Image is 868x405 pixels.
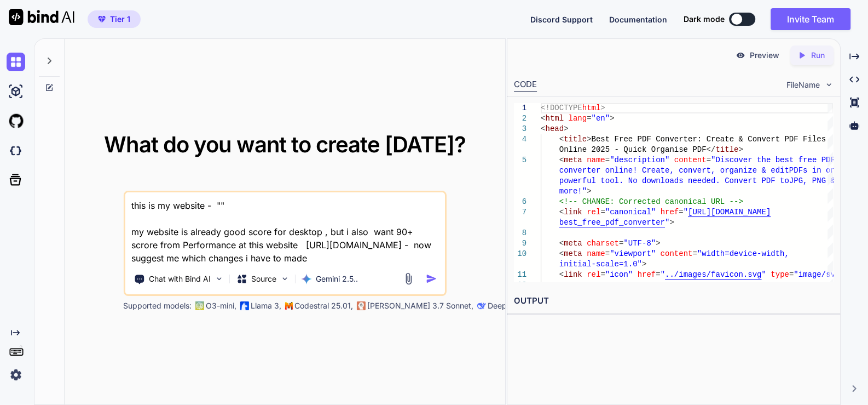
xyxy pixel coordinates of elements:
img: Gemini 2.5 Pro [300,273,311,284]
span: name [587,156,605,164]
textarea: this is my website - "" my website is already good score for desktop , but i also want 90+ scrore... [125,192,445,265]
span: < [559,249,564,258]
img: claude [356,301,365,310]
span: > [610,114,614,123]
span: > [587,187,591,196]
span: "en" [591,114,610,123]
span: < [559,156,564,164]
button: Documentation [609,14,667,25]
div: 7 [514,207,526,218]
span: lang [568,114,587,123]
p: Preview [750,50,779,61]
span: best_free_pdf_converter [559,218,665,227]
div: 6 [514,197,526,207]
span: = [679,208,683,216]
span: = [605,249,610,258]
span: "canonical" [605,208,656,216]
span: = [692,249,697,258]
span: <!DOCTYPE [541,104,582,112]
p: Chat with Bind AI [149,273,211,284]
span: meta [564,239,582,248]
span: > [642,260,646,269]
div: 4 [514,134,526,145]
p: Supported models: [123,300,192,311]
img: chat [7,53,25,71]
div: 10 [514,249,526,259]
span: title [715,145,738,154]
img: attachment [402,272,415,285]
span: < [559,208,564,216]
span: </ [706,145,715,154]
span: > [738,145,743,154]
span: FileName [786,79,820,90]
span: > [564,124,568,133]
span: title [564,135,587,144]
span: meta [564,156,582,164]
img: ai-studio [7,82,25,101]
span: = [600,270,605,279]
span: < [541,124,545,133]
img: settings [7,366,25,384]
span: "image/svg" [794,270,844,279]
span: ../images/favicon.svg [665,270,761,279]
img: icon [426,273,437,284]
span: link [564,208,582,216]
span: Best Free PDF Converter: Create & Convert PDF File [591,135,821,144]
button: Discord Support [530,14,593,25]
span: < [559,135,564,144]
p: Gemini 2.5.. [316,273,358,284]
span: more!" [559,187,587,196]
p: Run [811,50,825,61]
span: "UTF-8" [623,239,656,248]
img: claude [477,301,485,310]
span: Dark mode [684,14,725,25]
span: = [706,156,710,164]
div: 3 [514,124,526,134]
img: chevron down [824,80,834,89]
div: 8 [514,228,526,238]
span: " [665,218,669,227]
span: rel [587,208,600,216]
span: "description" [610,156,669,164]
span: "viewport" [610,249,656,258]
p: Source [251,273,276,284]
button: premiumTier 1 [88,10,141,28]
img: preview [736,50,745,60]
span: "width=device-width, [697,249,789,258]
span: What do you want to create [DATE]? [104,131,466,158]
span: html [582,104,601,112]
span: initial-scale=1.0" [559,260,642,269]
p: O3-mini, [206,300,236,311]
span: Documentation [609,15,667,24]
span: meta [564,249,582,258]
span: s [821,135,825,144]
div: 12 [514,280,526,290]
div: 1 [514,103,526,113]
span: name [587,249,605,258]
span: [URL][DOMAIN_NAME] [688,208,771,216]
span: < [559,239,564,248]
span: PDFs in one [789,166,840,175]
img: Mistral-AI [285,302,292,310]
span: > [656,239,660,248]
span: content [674,156,707,164]
span: " [761,270,766,279]
span: charset [587,239,619,248]
span: content [660,249,692,258]
div: 2 [514,113,526,124]
img: darkCloudIdeIcon [7,141,25,160]
span: head [545,124,564,133]
span: > [669,218,674,227]
span: powerful tool. No downloads needed. Convert PDF to [559,176,789,185]
img: Pick Models [280,274,289,283]
p: Llama 3, [251,300,281,311]
span: = [587,114,591,123]
button: Invite Team [771,8,850,30]
p: Codestral 25.01, [294,300,353,311]
img: Pick Tools [214,274,223,283]
span: type [771,270,789,279]
span: html [545,114,564,123]
span: < [559,270,564,279]
p: [PERSON_NAME] 3.7 Sonnet, [367,300,473,311]
span: = [600,208,605,216]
